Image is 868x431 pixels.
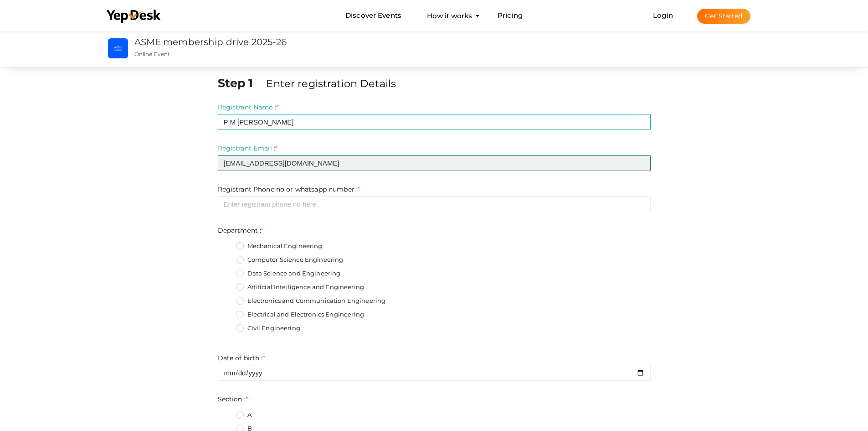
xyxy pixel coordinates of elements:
label: Section : [218,395,248,404]
input: Enter registrant name here. [218,114,651,130]
a: Login [653,11,673,20]
img: TB03FAF8_small.png [108,38,128,58]
a: ASME membership drive 2025-26 [134,36,287,47]
label: Step 1 [218,75,265,91]
label: Department : [218,226,264,235]
label: Civil Engineering [236,324,300,333]
label: Registrant Name : [218,103,279,112]
button: Get Started [697,9,750,24]
label: Enter registration Details [266,76,396,91]
p: Online Event [134,50,569,58]
label: Electronics and Communication Engineering [236,296,386,306]
input: Enter registrant phone no here. [218,196,651,212]
label: Computer Science Engineering [236,255,344,265]
label: Registrant Email : [218,144,278,153]
label: A [236,410,252,420]
label: Artificial Intelligence and Engineering [236,283,364,292]
button: How it works [424,7,475,24]
label: Mechanical Engineering [236,242,323,251]
a: Discover Events [345,7,401,24]
label: Data Science and Engineering [236,269,341,278]
label: Registrant Phone no or whatsapp number : [218,185,360,194]
label: Date of birth : [218,353,265,363]
label: Electrical and Electronics Engineering [236,310,364,319]
a: Pricing [498,7,523,24]
input: Enter registrant email here. [218,155,651,171]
